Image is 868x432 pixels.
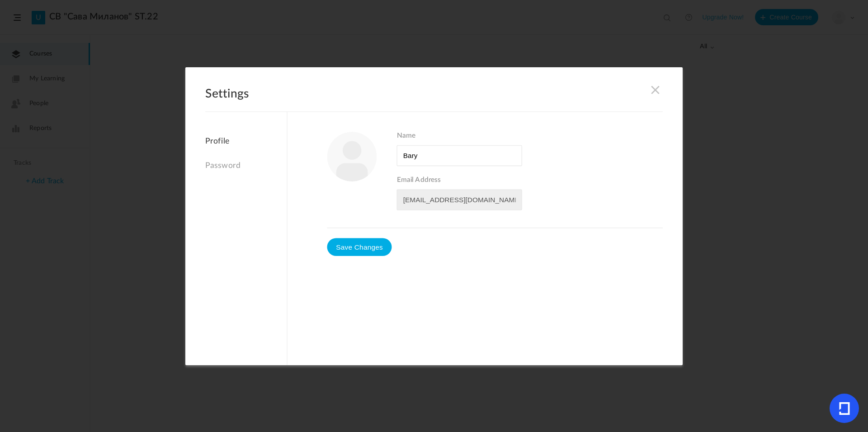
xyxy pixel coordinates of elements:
a: Password [205,156,287,175]
input: Email Address [397,189,522,210]
input: Name [397,145,522,166]
span: Name [397,132,663,140]
a: Profile [205,137,287,151]
img: user-image.png [327,132,377,181]
button: Save Changes [327,238,392,256]
span: Email Address [397,176,663,184]
h2: Settings [205,87,663,112]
